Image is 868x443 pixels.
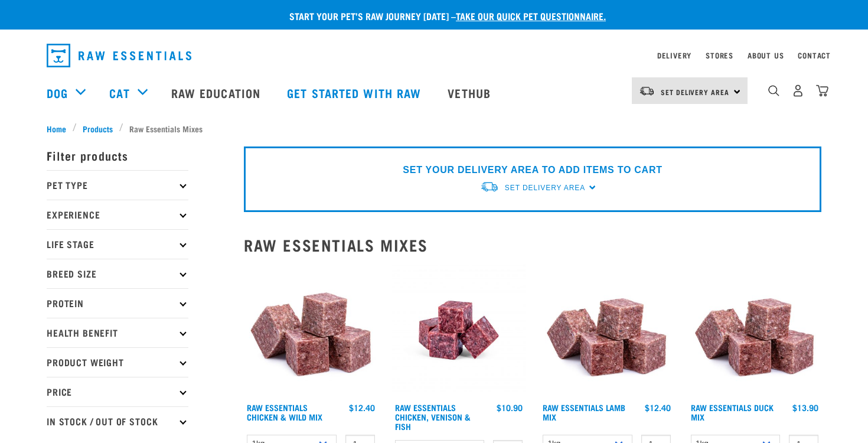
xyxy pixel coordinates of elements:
p: Price [47,377,188,406]
img: user.png [792,84,804,97]
a: take our quick pet questionnaire. [456,13,606,18]
nav: breadcrumbs [47,122,821,135]
p: Breed Size [47,259,188,288]
nav: dropdown navigation [37,39,831,72]
h2: Raw Essentials Mixes [244,236,821,254]
a: Get started with Raw [275,69,436,116]
a: Cat [109,84,129,102]
a: Home [47,122,73,135]
a: Contact [798,53,831,57]
img: Pile Of Cubed Chicken Wild Meat Mix [244,263,378,398]
div: $12.40 [349,403,375,412]
p: Product Weight [47,347,188,377]
p: SET YOUR DELIVERY AREA TO ADD ITEMS TO CART [403,163,662,177]
p: Pet Type [47,170,188,200]
img: ?1041 RE Lamb Mix 01 [688,263,822,398]
p: Experience [47,200,188,229]
p: Filter products [47,141,188,170]
img: ?1041 RE Lamb Mix 01 [540,263,674,398]
a: Raw Essentials Chicken & Wild Mix [247,405,322,419]
a: Raw Essentials Duck Mix [691,405,774,419]
a: Raw Education [159,69,275,116]
span: Products [83,122,113,135]
img: Chicken Venison mix 1655 [392,263,526,398]
a: Delivery [657,53,691,57]
span: Home [47,122,66,135]
div: $12.40 [645,403,671,412]
p: Life Stage [47,229,188,259]
span: Set Delivery Area [661,90,729,94]
a: Raw Essentials Lamb Mix [543,405,625,419]
img: Raw Essentials Logo [47,44,191,67]
a: Dog [47,84,68,102]
a: About Us [748,53,784,57]
div: $13.90 [792,403,818,412]
a: Stores [706,53,733,57]
div: $10.90 [497,403,523,412]
img: home-icon-1@2x.png [768,85,779,96]
p: Protein [47,288,188,318]
img: home-icon@2x.png [816,84,828,97]
a: Raw Essentials Chicken, Venison & Fish [395,405,471,428]
img: van-moving.png [480,181,499,193]
a: Vethub [436,69,505,116]
img: van-moving.png [639,86,655,96]
p: In Stock / Out Of Stock [47,406,188,436]
span: Set Delivery Area [505,184,585,192]
a: Products [77,122,119,135]
p: Health Benefit [47,318,188,347]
